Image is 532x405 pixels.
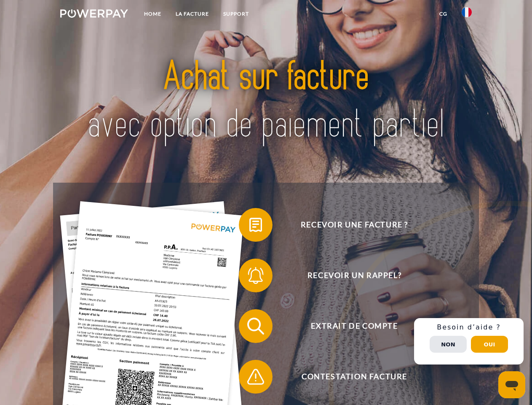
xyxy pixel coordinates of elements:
button: Contestation Facture [239,360,458,394]
span: Extrait de compte [251,309,457,343]
button: Non [430,336,467,353]
img: qb_warning.svg [245,366,266,387]
div: Schnellhilfe [414,318,524,364]
iframe: Bouton de lancement de la fenêtre de messagerie [498,371,525,398]
a: Support [216,6,256,22]
button: Recevoir un rappel? [239,259,458,292]
img: qb_bell.svg [245,265,266,286]
img: title-powerpay_fr.svg [80,40,452,162]
span: Recevoir une facture ? [251,208,457,242]
button: Recevoir une facture ? [239,208,458,242]
a: Home [137,6,168,22]
button: Oui [471,336,508,353]
img: qb_search.svg [245,316,266,337]
h3: Besoin d’aide ? [419,323,519,332]
span: Contestation Facture [251,360,457,394]
a: LA FACTURE [168,6,216,22]
button: Extrait de compte [239,309,458,343]
span: Recevoir un rappel? [251,259,457,292]
img: fr [462,7,472,17]
img: logo-powerpay-white.svg [60,9,128,18]
img: qb_bill.svg [245,214,266,235]
a: CG [432,6,454,22]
